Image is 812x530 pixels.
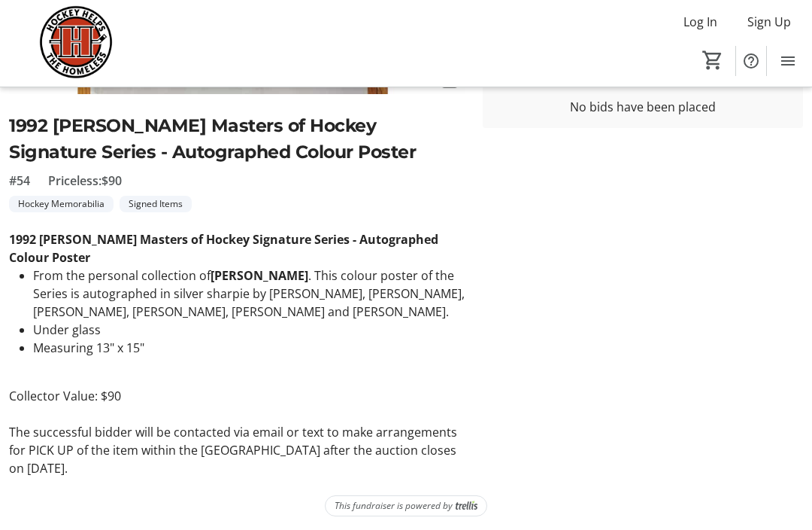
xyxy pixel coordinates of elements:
[33,321,465,340] li: Under glass
[9,172,30,190] span: #54
[735,11,803,35] button: Sign Up
[33,340,465,358] li: Measuring 13" x 15"
[9,113,465,166] h2: 1992 [PERSON_NAME] Masters of Hockey Signature Series - Autographed Colour Poster
[33,267,465,321] li: From the personal collection of . This colour poster of the Series is autographed in silver sharp...
[9,6,143,81] img: Hockey Helps the Homeless's Logo
[120,196,192,213] tr-label-badge: Signed Items
[211,268,308,285] strong: [PERSON_NAME]
[456,501,477,512] img: Trellis Logo
[671,11,729,35] button: Log In
[335,500,453,513] span: This fundraiser is powered by
[683,14,717,32] span: Log In
[9,388,465,406] p: Collector Value: $90
[773,47,803,77] button: Menu
[9,232,438,267] strong: 1992 [PERSON_NAME] Masters of Hockey Signature Series - Autographed Colour Poster
[736,47,766,77] button: Help
[699,47,726,75] button: Cart
[495,99,791,117] div: No bids have been placed
[48,172,122,190] span: Priceless: $90
[747,14,791,32] span: Sign Up
[9,424,465,478] p: The successful bidder will be contacted via email or text to make arrangements for PICK UP of the...
[9,196,114,213] tr-label-badge: Hockey Memorabilia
